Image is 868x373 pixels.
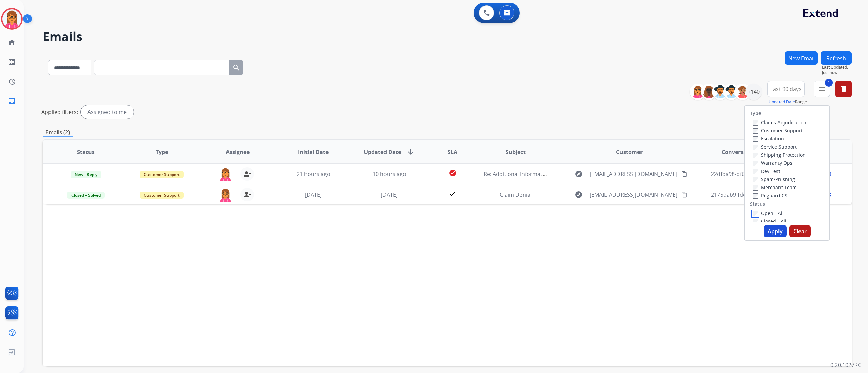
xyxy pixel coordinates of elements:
[753,135,784,142] label: Escalation
[297,170,330,178] span: 21 hours ago
[753,211,758,216] input: Open - All
[753,119,806,126] label: Claims Adjudication
[822,65,852,70] span: Last Updated:
[711,170,811,178] span: 22dfda98-bf69-462b-9e43-f3c1cd6cf17b
[448,148,457,156] span: SLA
[2,9,21,28] img: avatar
[753,184,797,191] label: Merchant Team
[219,167,232,181] img: agent-avatar
[753,219,758,224] input: Closed - All
[750,201,765,207] label: Status
[81,105,134,119] div: Assigned to me
[219,188,232,202] img: agent-avatar
[753,193,758,199] input: Reguard CS
[764,225,787,237] button: Apply
[156,148,168,156] span: Type
[449,190,457,198] mat-icon: check
[298,148,329,156] span: Initial Date
[818,85,826,93] mat-icon: menu
[785,51,818,65] button: New Email
[821,51,852,65] button: Refresh
[711,191,814,198] span: 2175dab9-fde7-4547-9d10-757d7fda49fb
[753,145,758,150] input: Service Support
[43,128,73,137] p: Emails (2)
[830,361,861,369] p: 0.20.1027RC
[753,136,758,142] input: Escalation
[243,191,251,199] mat-icon: person_remove
[681,192,687,198] mat-icon: content_copy
[767,81,805,97] button: Last 90 days
[753,176,795,182] label: Spam/Phishing
[407,148,415,156] mat-icon: arrow_downward
[364,148,401,156] span: Updated Date
[822,70,852,75] span: Just now
[77,148,95,156] span: Status
[753,160,792,166] label: Warranty Ops
[722,148,765,156] span: Conversation ID
[67,192,105,199] span: Closed – Solved
[575,191,583,199] mat-icon: explore
[575,170,583,178] mat-icon: explore
[681,171,687,177] mat-icon: content_copy
[753,218,786,224] label: Closed - All
[232,64,240,72] mat-icon: search
[8,58,16,66] mat-icon: list_alt
[381,191,398,198] span: [DATE]
[750,110,761,117] label: Type
[753,177,758,182] input: Spam/Phishing
[616,148,643,156] span: Customer
[8,38,16,46] mat-icon: home
[769,99,795,105] button: Updated Date
[814,81,830,97] button: 1
[769,99,807,105] span: Range
[753,144,797,150] label: Service Support
[753,127,803,134] label: Customer Support
[373,170,406,178] span: 10 hours ago
[753,210,784,216] label: Open - All
[753,152,806,158] label: Shipping Protection
[506,148,526,156] span: Subject
[753,168,780,174] label: Dev Test
[825,79,833,87] span: 1
[590,191,677,199] span: [EMAIL_ADDRESS][DOMAIN_NAME]
[449,169,457,177] mat-icon: check_circle
[753,192,787,199] label: Reguard CS
[753,185,758,191] input: Merchant Team
[840,85,848,93] mat-icon: delete
[753,153,758,158] input: Shipping Protection
[753,169,758,174] input: Dev Test
[500,191,532,198] span: Claim Denial
[746,84,762,100] div: +140
[43,30,852,43] h2: Emails
[8,97,16,105] mat-icon: inbox
[590,170,677,178] span: [EMAIL_ADDRESS][DOMAIN_NAME]
[789,225,811,237] button: Clear
[770,88,802,90] span: Last 90 days
[484,170,572,178] span: Re: Additional Information Needed
[8,78,16,86] mat-icon: history
[753,128,758,134] input: Customer Support
[226,148,250,156] span: Assignee
[140,192,184,199] span: Customer Support
[305,191,322,198] span: [DATE]
[243,170,251,178] mat-icon: person_remove
[753,161,758,166] input: Warranty Ops
[41,108,78,116] p: Applied filters:
[71,171,101,178] span: New - Reply
[140,171,184,178] span: Customer Support
[753,120,758,126] input: Claims Adjudication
